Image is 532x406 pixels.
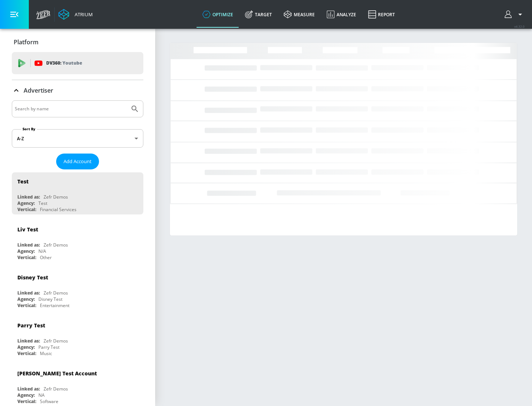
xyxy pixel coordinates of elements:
[15,104,127,114] input: Search by name
[278,1,321,28] a: measure
[362,1,401,28] a: Report
[12,172,143,214] div: TestLinked as:Zefr DemosAgency:TestVertical:Financial Services
[38,392,45,398] div: NA
[197,1,239,28] a: optimize
[17,296,35,302] div: Agency:
[17,370,97,377] div: [PERSON_NAME] Test Account
[72,11,93,18] div: Atrium
[21,127,37,131] label: Sort By
[38,344,59,350] div: Parry Test
[321,1,362,28] a: Analyze
[40,254,52,261] div: Other
[12,220,143,262] div: Liv TestLinked as:Zefr DemosAgency:N/AVertical:Other
[17,194,40,200] div: Linked as:
[12,316,143,358] div: Parry TestLinked as:Zefr DemosAgency:Parry TestVertical:Music
[17,392,35,398] div: Agency:
[17,248,35,254] div: Agency:
[38,296,62,302] div: Disney Test
[17,386,40,392] div: Linked as:
[12,32,143,52] div: Platform
[24,86,53,94] p: Advertiser
[14,38,38,46] p: Platform
[17,302,36,309] div: Vertical:
[17,398,36,405] div: Vertical:
[12,80,143,101] div: Advertiser
[38,248,46,254] div: N/A
[17,350,36,357] div: Vertical:
[12,268,143,310] div: Disney TestLinked as:Zefr DemosAgency:Disney TestVertical:Entertainment
[44,194,68,200] div: Zefr Demos
[17,322,45,329] div: Parry Test
[17,200,35,206] div: Agency:
[62,59,82,67] p: Youtube
[17,242,40,248] div: Linked as:
[17,338,40,344] div: Linked as:
[58,9,93,20] a: Atrium
[40,206,76,213] div: Financial Services
[40,302,69,309] div: Entertainment
[17,274,48,281] div: Disney Test
[64,157,92,166] span: Add Account
[17,178,28,185] div: Test
[44,242,68,248] div: Zefr Demos
[514,24,525,28] span: v 4.32.0
[46,59,82,67] p: DV360:
[40,350,52,357] div: Music
[17,206,36,213] div: Vertical:
[239,1,278,28] a: Target
[40,398,58,405] div: Software
[17,226,38,233] div: Liv Test
[38,200,47,206] div: Test
[44,290,68,296] div: Zefr Demos
[44,338,68,344] div: Zefr Demos
[12,52,143,74] div: DV360: Youtube
[12,129,143,148] div: A-Z
[56,154,99,169] button: Add Account
[17,344,35,350] div: Agency:
[44,386,68,392] div: Zefr Demos
[17,290,40,296] div: Linked as:
[17,254,36,261] div: Vertical:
